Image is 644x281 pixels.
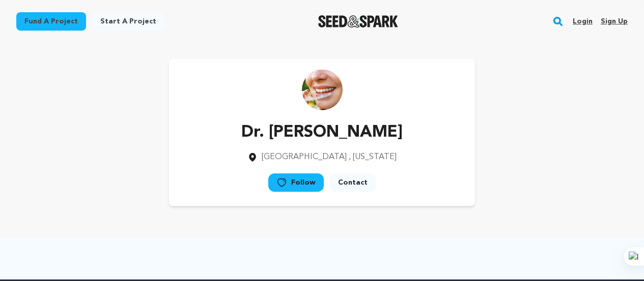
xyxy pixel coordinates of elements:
a: Seed&Spark Homepage [318,15,398,28]
img: https://seedandspark-static.s3.us-east-2.amazonaws.com/images/User/001/993/268/medium/27a65f512e2... [302,69,343,110]
a: Login [573,13,593,30]
a: Start a project [92,12,164,31]
a: Follow [268,173,324,192]
a: Sign up [601,13,628,30]
a: Contact [330,173,376,192]
span: [GEOGRAPHIC_DATA] [262,153,347,161]
p: Dr. [PERSON_NAME] [241,120,403,145]
img: Seed&Spark Logo Dark Mode [318,15,398,28]
span: , [US_STATE] [349,153,397,161]
a: Fund a project [16,12,86,31]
